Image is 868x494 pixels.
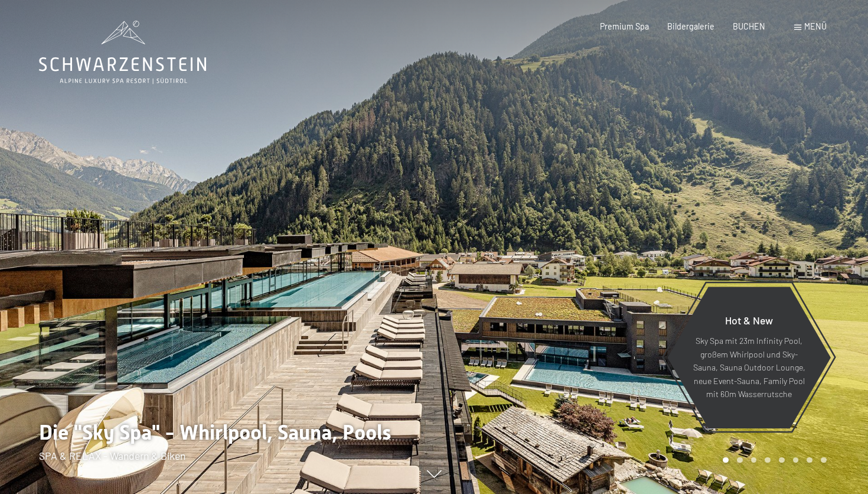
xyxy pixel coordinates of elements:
div: Carousel Page 1 (Current Slide) [723,457,729,463]
div: Carousel Pagination [719,457,826,463]
p: Sky Spa mit 23m Infinity Pool, großem Whirlpool und Sky-Sauna, Sauna Outdoor Lounge, neue Event-S... [693,334,805,401]
a: Premium Spa [600,21,649,31]
span: Menü [804,21,827,31]
a: Bildergalerie [667,21,714,31]
a: Hot & New Sky Spa mit 23m Infinity Pool, großem Whirlpool und Sky-Sauna, Sauna Outdoor Lounge, ne... [667,286,831,429]
div: Carousel Page 3 [751,457,757,463]
div: Carousel Page 2 [737,457,743,463]
div: Carousel Page 7 [807,457,812,463]
a: BUCHEN [733,21,765,31]
div: Carousel Page 4 [765,457,771,463]
div: Carousel Page 6 [793,457,799,463]
div: Carousel Page 5 [779,457,785,463]
div: Carousel Page 8 [821,457,827,463]
span: Hot & New [725,314,773,327]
